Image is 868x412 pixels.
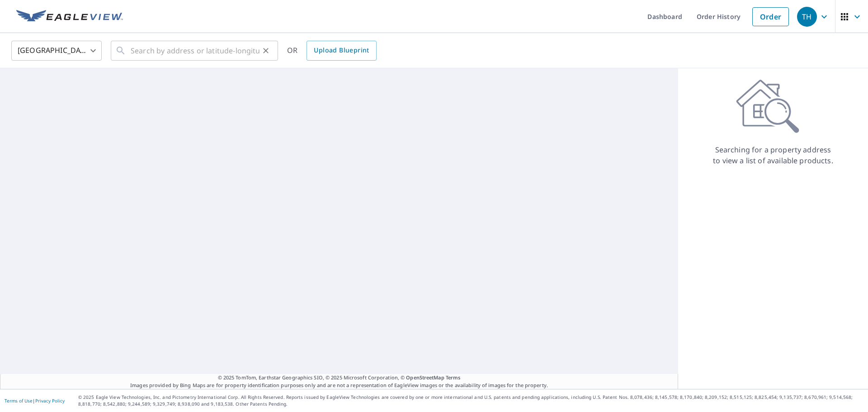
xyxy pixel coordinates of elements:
[131,38,259,63] input: Search by address or latitude-longitude
[712,144,834,166] p: Searching for a property address to view a list of available products.
[218,374,461,382] span: © 2025 TomTom, Earthstar Geographics SIO, © 2025 Microsoft Corporation, ©
[5,398,33,404] a: Terms of Use
[287,41,377,61] div: OR
[259,44,272,57] button: Clear
[406,374,444,381] a: OpenStreetMap
[78,394,863,407] p: © 2025 Eagle View Technologies, Inc. and Pictometry International Corp. All Rights Reserved. Repo...
[797,7,817,27] div: TH
[16,10,123,24] img: EV Logo
[752,7,789,26] a: Order
[307,41,376,61] a: Upload Blueprint
[314,45,369,56] span: Upload Blueprint
[11,38,102,63] div: [GEOGRAPHIC_DATA]
[35,398,65,404] a: Privacy Policy
[446,374,461,381] a: Terms
[5,398,65,403] p: |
